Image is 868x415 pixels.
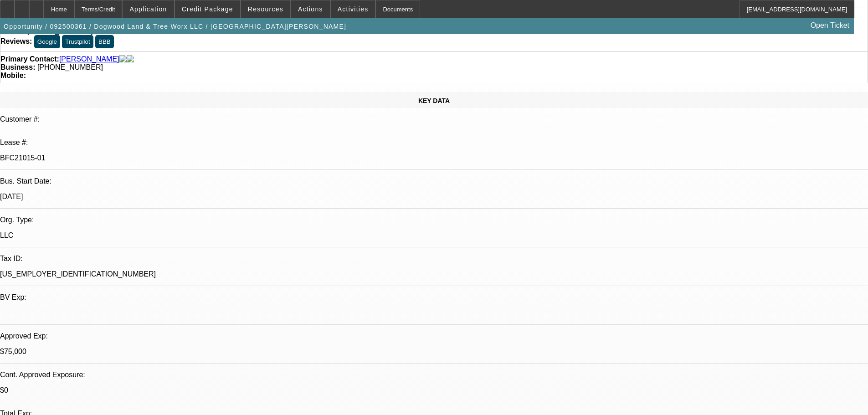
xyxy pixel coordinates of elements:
[127,55,134,63] img: linkedin-icon.png
[807,18,853,33] a: Open Ticket
[59,55,119,63] a: [PERSON_NAME]
[175,0,240,18] button: Credit Package
[182,5,233,13] span: Credit Package
[37,63,103,71] span: [PHONE_NUMBER]
[0,72,26,79] strong: Mobile:
[0,63,35,71] strong: Business:
[241,0,290,18] button: Resources
[298,5,323,13] span: Actions
[34,35,60,48] button: Google
[0,37,32,45] strong: Reviews:
[331,0,375,18] button: Activities
[119,55,127,63] img: facebook-icon.png
[338,5,369,13] span: Activities
[95,35,114,48] button: BBB
[291,0,330,18] button: Actions
[62,35,93,48] button: Trustpilot
[248,5,283,13] span: Resources
[418,97,450,104] span: KEY DATA
[4,23,346,30] span: Opportunity / 092500361 / Dogwood Land & Tree Worx LLC / [GEOGRAPHIC_DATA][PERSON_NAME]
[0,55,59,63] strong: Primary Contact:
[129,5,167,13] span: Application
[123,0,174,18] button: Application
